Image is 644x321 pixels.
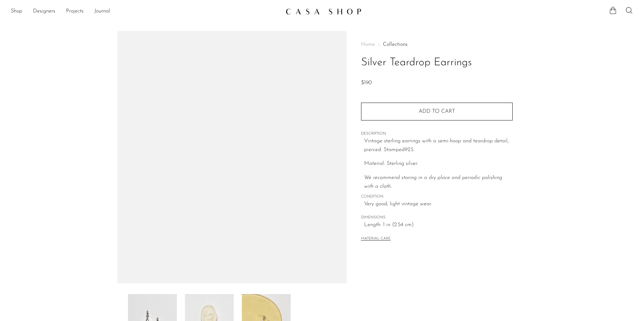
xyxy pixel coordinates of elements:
[361,237,391,242] button: MATERIAL CARE
[66,7,84,16] a: Projects
[94,7,110,16] a: Journal
[33,7,55,16] a: Designers
[361,131,513,137] span: DESCRIPTION
[361,103,513,120] button: Add to cart
[419,109,455,114] span: Add to cart
[383,42,408,47] a: Collections
[364,159,513,168] p: Material: Sterling silver.
[364,200,513,209] span: Very good; light vintage wear.
[11,6,280,17] ul: NEW HEADER MENU
[11,7,22,16] a: Shop
[364,137,513,154] p: Vintage sterling earrings with a semi-hoop and teardrop detail, pierced. Stamped
[364,175,502,189] i: We recommend storing in a dry place and periodic polishing with a cloth.
[361,42,513,47] nav: Breadcrumbs
[11,6,280,17] nav: Desktop navigation
[361,80,372,85] span: $190
[361,215,513,221] span: DIMENSIONS
[405,147,414,152] em: 925.
[364,221,513,229] span: Length: 1 in (2.54 cm)
[361,42,375,47] span: Home
[361,194,513,200] span: CONDITION
[361,54,513,71] h1: Silver Teardrop Earrings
